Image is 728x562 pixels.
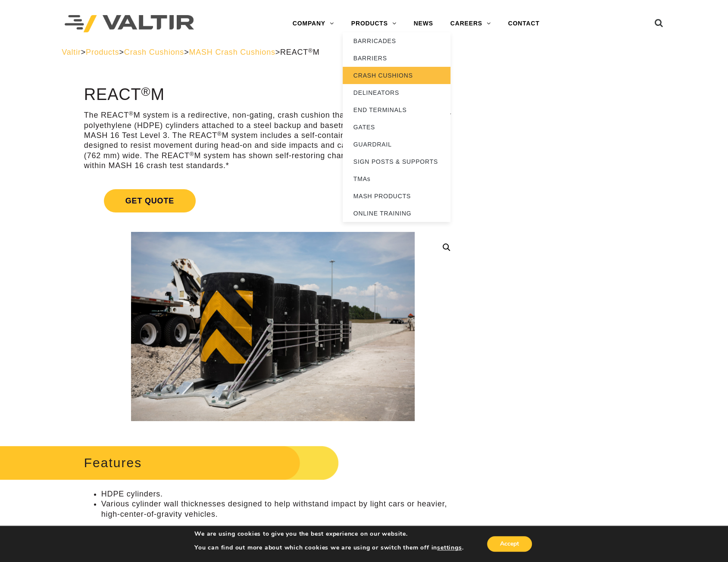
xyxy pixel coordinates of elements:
[86,48,119,56] a: Products
[343,205,450,222] a: ONLINE TRAINING
[343,32,450,50] a: BARRICADES
[62,48,81,56] a: Valtir
[343,136,450,153] a: GUARDRAIL
[308,47,313,54] sup: ®
[124,48,184,56] a: Crash Cushions
[101,489,462,499] li: HDPE cylinders.
[437,544,462,552] button: settings
[190,151,194,157] sup: ®
[189,48,275,56] a: MASH Crash Cushions
[280,48,320,56] span: REACT M
[343,119,450,136] a: GATES
[487,536,532,552] button: Accept
[343,153,450,170] a: SIGN POSTS & SUPPORTS
[194,530,463,538] p: We are using cookies to give you the best experience on our website.
[84,179,462,223] a: Get Quote
[343,15,405,32] a: PRODUCTS
[84,86,462,104] h1: REACT M
[129,110,134,117] sup: ®
[343,50,450,67] a: BARRIERS
[343,84,450,101] a: DELINEATORS
[217,131,222,137] sup: ®
[343,170,450,187] a: TMAs
[62,47,666,57] div: > > > >
[84,110,462,171] p: The REACT M system is a redirective, non-gating, crash cushion that consists of six high-density ...
[104,189,196,212] span: Get Quote
[405,15,441,32] a: NEWS
[343,67,450,84] a: CRASH CUSHIONS
[343,187,450,205] a: MASH PRODUCTS
[442,15,500,32] a: CAREERS
[101,499,462,519] li: Various cylinder wall thicknesses designed to help withstand impact by light cars or heavier, hig...
[343,101,450,119] a: END TERMINALS
[194,544,463,552] p: You can find out more about which cookies we are using or switch them off in .
[500,15,548,32] a: CONTACT
[65,15,194,33] img: Valtir
[284,15,343,32] a: COMPANY
[141,84,151,98] sup: ®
